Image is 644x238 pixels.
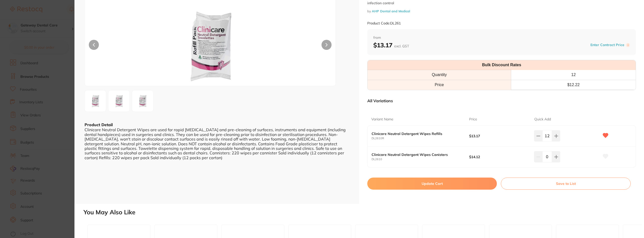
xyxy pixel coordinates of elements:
small: infection control [367,1,636,5]
img: LWpwZy01ODE1OQ [135,6,285,86]
b: Clinicare Neutral Detergent Wipes Refills [372,132,459,136]
img: LWpwZy01ODE1OQ [86,92,104,110]
label: i [626,43,630,47]
b: $13.17 [373,41,409,49]
span: from [373,35,630,40]
b: $14.12 [469,155,528,159]
td: Price [368,80,511,90]
small: DL2610 [372,158,469,161]
button: Enter Contract Price [589,43,626,47]
p: Quick Add [534,117,551,122]
b: $13.17 [469,134,528,138]
img: LWpwZy01ODE2MA [110,92,128,110]
b: Clinicare Neutral Detergent Wipes Canisters [372,153,459,157]
div: Clinicare Neutral Detergent Wipes are used for rapid [MEDICAL_DATA] and pre-cleaning of surfaces,... [85,127,349,160]
small: by [367,9,636,13]
th: Bulk Discount Rates [368,60,636,70]
small: DL2610R [372,137,469,140]
a: AHP Dental and Medical [372,9,410,13]
th: 12 [511,70,636,80]
h2: You May Also Like [84,209,642,216]
p: Variant Name [371,117,393,122]
b: Product Detail [85,122,113,127]
button: Save to List [501,178,631,190]
th: Quantity [368,70,511,80]
img: LWpwZy01ODE2MQ [134,92,152,110]
span: excl. GST [394,44,409,48]
small: Product Code: DL261 [367,21,401,25]
td: $ 12.22 [511,80,636,90]
p: Price [469,117,477,122]
button: Update Cart [367,178,497,190]
p: All Variations [367,98,393,103]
